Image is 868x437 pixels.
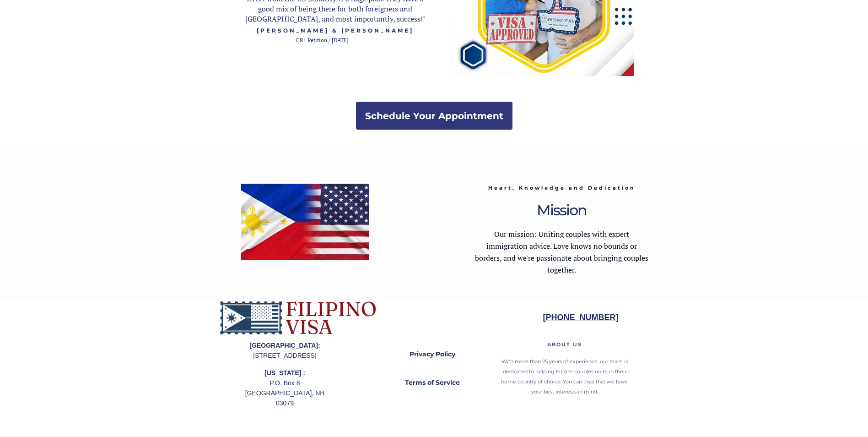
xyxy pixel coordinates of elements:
[475,229,648,275] span: Our mission: Uniting couples with expert immigration advice. Love knows no bounds or borders, and...
[543,314,619,322] a: [PHONE_NUMBER]
[547,341,582,348] span: ABOUT US
[501,358,628,395] span: With more than 25 years of experience, our team is dedicated to helping Fil-Am couples unite in t...
[543,313,619,322] strong: [PHONE_NUMBER]
[249,342,320,349] strong: [GEOGRAPHIC_DATA]:
[257,27,414,34] span: [PERSON_NAME] & [PERSON_NAME]
[405,378,460,387] strong: Terms of Service
[410,350,455,358] strong: Privacy Policy
[264,369,305,377] strong: [US_STATE] :
[389,372,476,393] a: Terms of Service
[243,340,328,361] p: [STREET_ADDRESS]
[365,110,503,121] strong: Schedule Your Appointment
[488,185,636,191] span: Heart, Knowledge and Dedication
[537,201,587,219] span: Mission
[296,37,349,44] span: CR1 Petition / [DATE]
[243,368,328,408] p: P.O. Box 8 [GEOGRAPHIC_DATA], NH 03079
[356,102,512,130] a: Schedule Your Appointment
[389,344,476,365] a: Privacy Policy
